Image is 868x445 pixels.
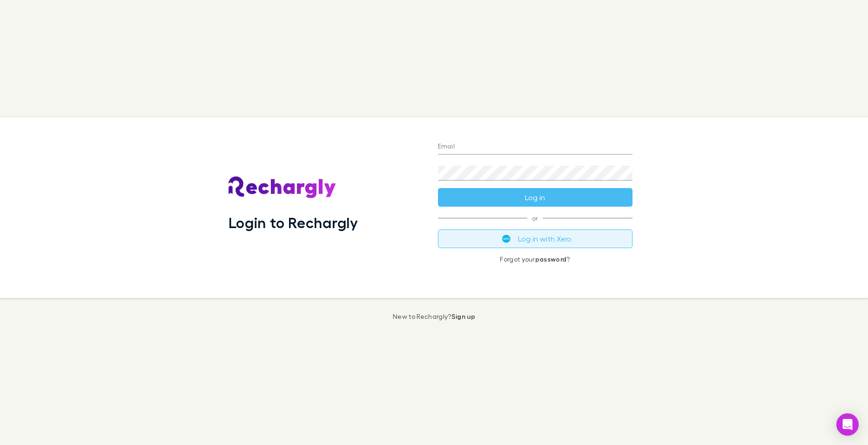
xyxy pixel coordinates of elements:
[438,188,632,207] button: Log in
[438,229,632,248] button: Log in with Xero
[836,413,859,436] div: Open Intercom Messenger
[451,312,475,320] a: Sign up
[229,214,358,231] h1: Login to Rechargly
[438,256,632,263] p: Forgot your ?
[502,235,511,243] img: Xero's logo
[229,176,336,199] img: Rechargly's Logo
[393,313,475,320] p: New to Rechargly?
[535,255,567,263] a: password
